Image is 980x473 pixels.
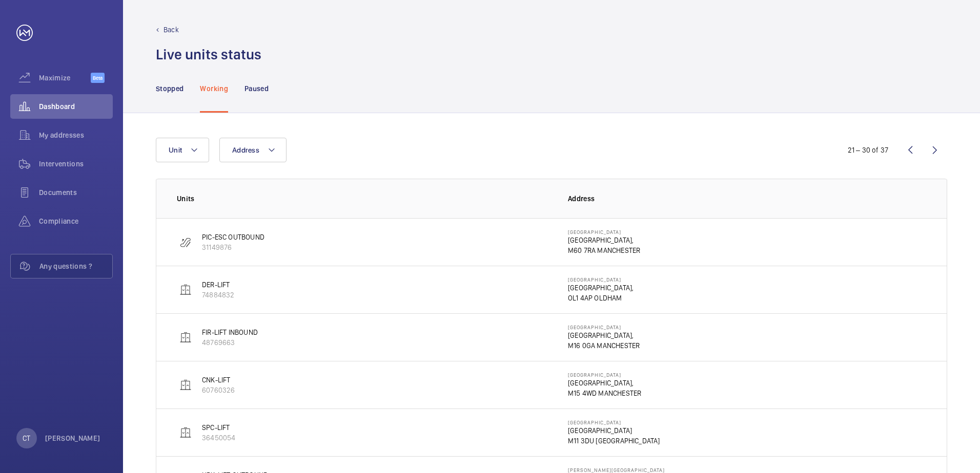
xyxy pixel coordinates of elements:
p: FIR-LIFT INBOUND [202,327,258,337]
p: Back [164,25,179,35]
p: [PERSON_NAME] [45,433,100,443]
p: 36450054 [202,433,235,443]
p: [GEOGRAPHIC_DATA], [568,378,641,388]
p: 74884832 [202,290,234,300]
p: [GEOGRAPHIC_DATA], [568,330,640,340]
span: Interventions [39,159,113,169]
img: elevator.svg [179,284,192,296]
p: CT [23,433,30,443]
p: [GEOGRAPHIC_DATA] [568,425,660,436]
p: M15 4WD MANCHESTER [568,388,641,398]
span: Documents [39,187,113,198]
p: Units [177,193,552,204]
button: Unit [156,138,209,162]
p: M11 3DU [GEOGRAPHIC_DATA] [568,436,660,446]
img: escalator.svg [179,236,192,248]
p: M60 7RA MANCHESTER [568,245,640,255]
button: Address [219,138,287,162]
span: Compliance [39,216,113,226]
p: Stopped [156,83,183,94]
p: [GEOGRAPHIC_DATA] [568,229,640,235]
span: Maximize [39,73,91,83]
img: elevator.svg [179,379,192,391]
span: Address [232,146,259,154]
h1: Live units status [156,45,261,64]
p: OL1 4AP OLDHAM [568,293,634,303]
p: [GEOGRAPHIC_DATA], [568,235,640,245]
span: Unit [169,146,182,154]
p: SPC-LIFT [202,422,235,433]
p: [GEOGRAPHIC_DATA], [568,283,634,293]
span: Any questions ? [39,261,112,271]
p: [GEOGRAPHIC_DATA] [568,324,640,330]
p: DER-LIFT [202,279,234,290]
span: Beta [91,73,105,83]
p: [GEOGRAPHIC_DATA] [568,372,641,378]
p: PIC-ESC OUTBOUND [202,232,264,242]
p: Paused [244,83,269,94]
img: elevator.svg [179,426,192,439]
p: 60760326 [202,385,235,395]
p: [GEOGRAPHIC_DATA] [568,419,660,425]
p: 31149876 [202,242,264,252]
p: Address [568,193,926,204]
p: CNK-LIFT [202,375,235,385]
p: [GEOGRAPHIC_DATA] [568,276,634,283]
p: 48769663 [202,337,258,348]
img: elevator.svg [179,331,192,343]
p: M16 0GA MANCHESTER [568,340,640,351]
span: Dashboard [39,101,113,112]
p: Working [200,83,228,94]
span: My addresses [39,130,113,140]
p: [PERSON_NAME][GEOGRAPHIC_DATA] [568,467,683,473]
div: 21 – 30 of 37 [848,145,888,155]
